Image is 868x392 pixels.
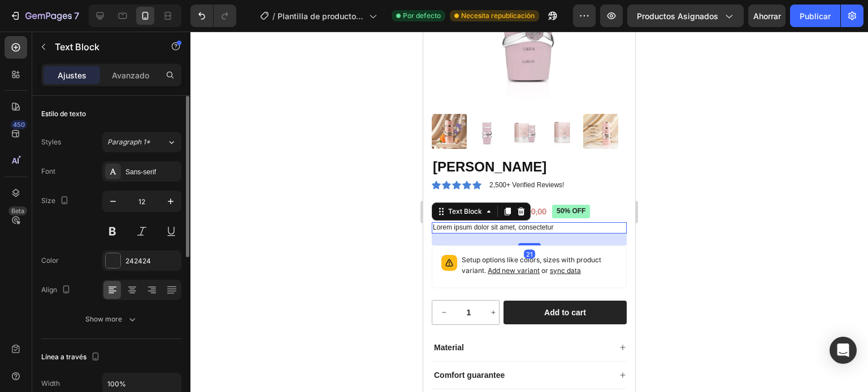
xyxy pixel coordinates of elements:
[748,5,785,27] button: Ahorrar
[112,71,149,80] font: Avanzado
[403,11,441,20] font: Por defecto
[830,337,857,364] div: Abrir Intercom Messenger
[41,309,181,329] button: Show more
[272,11,275,21] font: /
[41,166,55,177] div: Font
[41,109,86,118] font: Estilo de texto
[58,71,86,80] font: Ajustes
[41,353,86,361] font: Línea a través
[102,132,181,152] button: Paragraph 1*
[74,10,79,21] font: 7
[125,167,179,177] div: Sans-serif
[41,193,71,209] div: Size
[423,32,635,392] iframe: Área de diseño
[5,5,84,27] button: 7
[13,121,25,129] font: 450
[125,256,179,266] div: 242424
[41,256,59,266] div: Color
[461,11,535,20] font: Necesita republicación
[41,378,60,389] div: Width
[637,11,718,21] font: Productos asignados
[41,283,73,298] div: Align
[55,40,151,54] p: Text Block
[190,5,236,27] div: Deshacer/Rehacer
[107,137,150,147] span: Paragraph 1*
[41,137,61,147] div: Styles
[277,11,363,33] font: Plantilla de producto original de Shopify
[800,11,831,21] font: Publicar
[627,5,744,27] button: Productos asignados
[11,207,24,215] font: Beta
[85,314,138,325] div: Show more
[753,11,781,21] font: Ahorrar
[790,5,840,27] button: Publicar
